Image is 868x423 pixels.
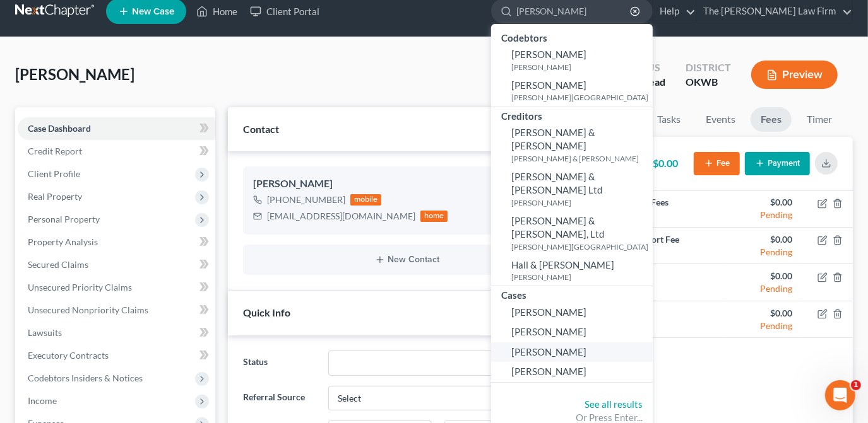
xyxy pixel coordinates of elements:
div: mobile [350,194,382,206]
span: Income [28,395,57,406]
span: Personal Property [28,214,100,224]
a: Secured Claims [18,253,215,276]
button: Preview [751,61,838,89]
a: Executory Contracts [18,344,215,367]
div: Pending [737,209,792,221]
span: Lawsuits [28,327,62,338]
small: [PERSON_NAME] [511,272,650,282]
div: [PHONE_NUMBER] [267,194,345,206]
a: Lawsuits [18,322,215,344]
div: District [686,61,731,75]
a: [PERSON_NAME] [491,303,653,322]
span: Hall & [PERSON_NAME] [511,259,614,270]
span: [PERSON_NAME] [511,326,586,337]
button: New Contact [253,255,562,265]
button: Payment [745,152,810,175]
a: Credit Report [18,140,215,163]
div: Pending [737,282,792,295]
div: $0.00 [737,196,792,209]
span: [PERSON_NAME] [15,65,134,83]
span: Contact [243,123,279,135]
div: home [420,211,448,222]
span: Quick Info [243,306,290,318]
td: Credit Report Fee [600,228,726,264]
div: $0.00 [737,270,792,282]
span: [PERSON_NAME] [511,49,586,60]
a: Timer [797,107,842,132]
span: Client Profile [28,168,80,179]
a: [PERSON_NAME][PERSON_NAME][GEOGRAPHIC_DATA] [491,76,653,107]
a: Events [696,107,746,132]
span: [PERSON_NAME] & [PERSON_NAME] [511,127,595,151]
span: [PERSON_NAME] [511,346,586,357]
small: [PERSON_NAME] [511,62,650,72]
div: Codebtors [491,29,653,45]
iframe: Intercom live chat [825,380,855,410]
span: Real Property [28,191,82,202]
span: Credit Report [28,146,82,156]
a: See all results [585,398,643,410]
div: Pending [737,246,792,258]
span: Secured Claims [28,259,88,270]
a: Unsecured Priority Claims [18,276,215,299]
td: Filing Fee [600,264,726,301]
a: Unsecured Nonpriority Claims [18,299,215,322]
button: Fee [694,152,740,175]
div: Pending [737,320,792,332]
div: $0.00 [737,307,792,320]
small: [PERSON_NAME][GEOGRAPHIC_DATA] [511,241,650,252]
span: Case Dashboard [28,123,91,134]
td: Class Fees [600,301,726,337]
span: [PERSON_NAME] & [PERSON_NAME] Ltd [511,171,602,195]
span: [PERSON_NAME] [511,366,586,377]
a: [PERSON_NAME] [491,362,653,381]
a: Case Dashboard [18,117,215,140]
span: 1 [851,380,861,390]
a: [PERSON_NAME] & [PERSON_NAME][PERSON_NAME] & [PERSON_NAME] [491,123,653,167]
td: Attorneys Fees [600,191,726,228]
small: [PERSON_NAME] & [PERSON_NAME] [511,153,650,164]
strong: $0.00 [653,157,678,169]
div: [PERSON_NAME] [253,177,562,192]
a: [PERSON_NAME] & [PERSON_NAME] Ltd[PERSON_NAME] [491,167,653,211]
a: [PERSON_NAME] & [PERSON_NAME], Ltd[PERSON_NAME][GEOGRAPHIC_DATA] [491,211,653,255]
div: [EMAIL_ADDRESS][DOMAIN_NAME] [267,210,415,223]
span: Codebtors Insiders & Notices [28,373,143,383]
div: Cases [491,286,653,302]
label: Referral Source [237,386,322,411]
span: [PERSON_NAME] [511,79,586,91]
a: Fees [751,107,792,132]
a: Property Analysis [18,231,215,253]
span: Property Analysis [28,236,98,247]
span: Executory Contracts [28,350,109,361]
span: Unsecured Nonpriority Claims [28,304,148,315]
div: OKWB [686,75,731,90]
a: [PERSON_NAME] [491,322,653,342]
span: [PERSON_NAME] & [PERSON_NAME], Ltd [511,215,604,240]
a: [PERSON_NAME][PERSON_NAME] [491,45,653,76]
a: [PERSON_NAME] [491,342,653,362]
span: [PERSON_NAME] [511,306,586,318]
span: New Case [132,7,174,16]
small: [PERSON_NAME] [511,197,650,208]
small: [PERSON_NAME][GEOGRAPHIC_DATA] [511,92,650,103]
a: Hall & [PERSON_NAME][PERSON_NAME] [491,255,653,286]
div: $0.00 [737,233,792,246]
div: Creditors [491,107,653,123]
span: Unsecured Priority Claims [28,282,132,293]
a: Tasks [647,107,691,132]
label: Status [237,351,322,376]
